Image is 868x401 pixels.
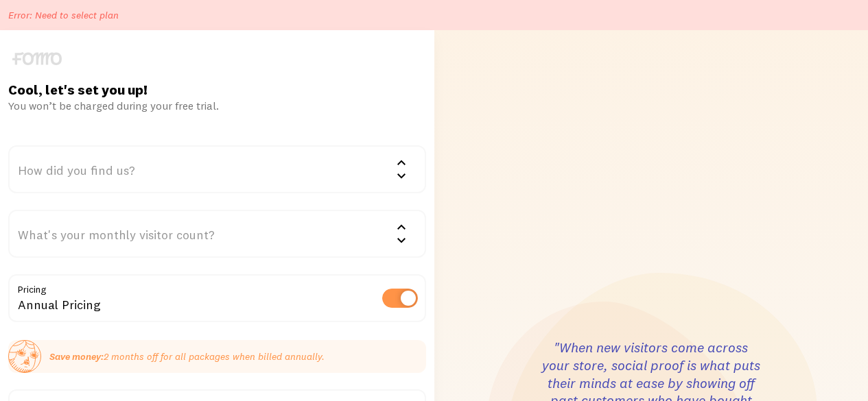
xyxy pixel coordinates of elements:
img: fomo-logo-gray-b99e0e8ada9f9040e2984d0d95b3b12da0074ffd48d1e5cb62ac37fc77b0b268.svg [12,52,62,65]
h1: Cool, let's set you up! [8,81,426,99]
div: How did you find us? [8,145,426,193]
div: What's your monthly visitor count? [8,210,426,258]
p: Error: Need to select plan [8,8,119,22]
p: 2 months off for all packages when billed annually. [49,350,325,363]
div: You won’t be charged during your free trial. [8,99,426,112]
strong: Save money: [49,350,104,363]
div: Annual Pricing [8,274,426,324]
